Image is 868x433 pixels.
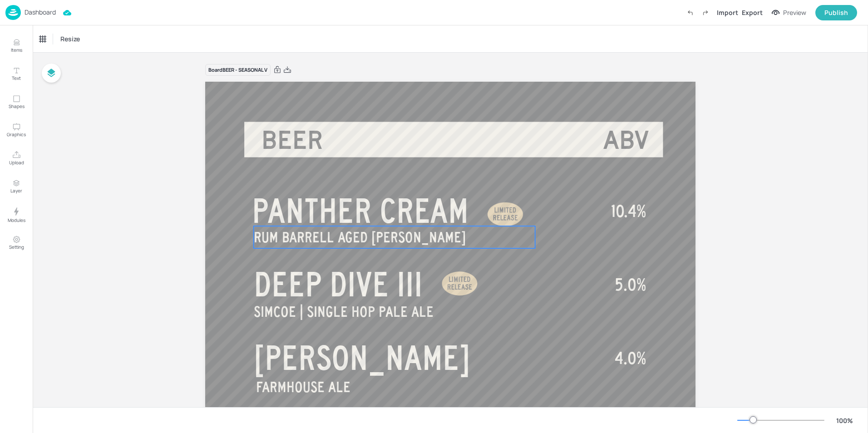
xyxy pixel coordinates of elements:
div: Board BEER - SEASONAL V [205,64,271,76]
button: Publish [815,5,857,20]
img: logo-86c26b7e.jpg [5,5,21,20]
label: Undo (Ctrl + Z) [682,5,698,20]
span: SIMCOE | SINGLE HOP PALE ALE [254,304,434,320]
div: 100 % [833,416,855,425]
span: RUM BARRELL AGED [PERSON_NAME] [254,229,466,245]
span: 5.0% [615,276,646,294]
div: Publish [824,8,848,18]
div: Import [717,8,738,17]
span: 4.0% [615,349,646,367]
span: ABV [603,127,649,154]
p: Dashboard [25,9,56,15]
div: Preview [783,8,806,18]
span: FARMHOUSE ALE [256,379,350,395]
span: PANTHER CREAM [252,193,469,229]
span: DEEP DIVE III [254,266,423,303]
span: 10.4% [611,202,646,220]
label: Redo (Ctrl + Y) [698,5,713,20]
span: [PERSON_NAME] [254,340,470,376]
div: Export [742,8,763,17]
span: Resize [59,34,82,44]
span: BEER [261,127,323,154]
button: Preview [766,6,812,20]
